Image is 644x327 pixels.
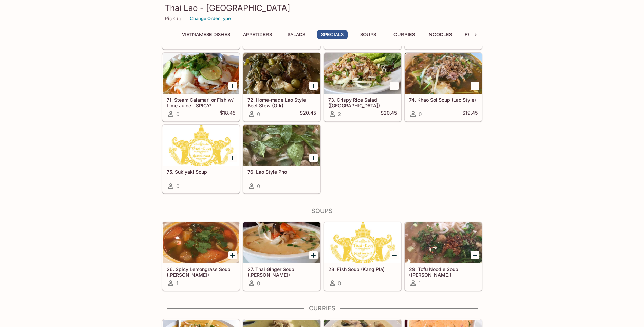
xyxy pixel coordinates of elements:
[243,125,320,193] a: 76. Lao Style Pho0
[243,53,320,121] a: 72. Home-made Lao Style Beef Stew (Ork)0$20.45
[419,111,422,117] span: 0
[405,222,482,291] a: 29. Tofu Noodle Soup ([PERSON_NAME])1
[162,305,482,312] h4: Curries
[162,125,240,193] a: 75. Sukiyaki Soup0
[324,222,401,291] a: 28. Fish Soup (Kang Pla)0
[257,183,260,189] span: 0
[243,222,320,263] div: 27. Thai Ginger Soup (Tom Kha)
[167,169,235,175] h5: 75. Sukiyaki Soup
[163,125,239,166] div: 75. Sukiyaki Soup
[405,53,482,121] a: 74. Khao Soi Soup (Lao Style)0$19.45
[228,82,237,90] button: Add 71. Steam Calamari or Fish w/ Lime Juice - SPICY!
[338,111,341,117] span: 2
[381,110,397,118] h5: $20.45
[389,30,420,39] button: Curries
[162,222,240,291] a: 26. Spicy Lemongrass Soup ([PERSON_NAME])1
[228,251,237,259] button: Add 26. Spicy Lemongrass Soup (Tom Yum)
[324,53,401,94] div: 73. Crispy Rice Salad (Nam Khao)
[228,154,237,162] button: Add 75. Sukiyaki Soup
[247,169,316,175] h5: 76. Lao Style Pho
[247,266,316,277] h5: 27. Thai Ginger Soup ([PERSON_NAME])
[390,82,399,90] button: Add 73. Crispy Rice Salad (Nam Khao)
[243,222,320,291] a: 27. Thai Ginger Soup ([PERSON_NAME])0
[409,97,478,103] h5: 74. Khao Soi Soup (Lao Style)
[239,30,276,39] button: Appetizers
[317,30,348,39] button: Specials
[328,97,397,108] h5: 73. Crispy Rice Salad ([GEOGRAPHIC_DATA])
[165,15,181,22] p: Pickup
[178,30,234,39] button: Vietnamese Dishes
[243,125,320,166] div: 76. Lao Style Pho
[405,222,482,263] div: 29. Tofu Noodle Soup (Kang Judd Tofu)
[324,222,401,263] div: 28. Fish Soup (Kang Pla)
[309,251,318,259] button: Add 27. Thai Ginger Soup (Tom Kha)
[461,30,495,39] button: Fried Rice
[281,30,312,39] button: Salads
[247,97,316,108] h5: 72. Home-made Lao Style Beef Stew (Ork)
[390,251,399,259] button: Add 28. Fish Soup (Kang Pla)
[176,111,179,117] span: 0
[167,266,235,277] h5: 26. Spicy Lemongrass Soup ([PERSON_NAME])
[243,53,320,94] div: 72. Home-made Lao Style Beef Stew (Ork)
[338,280,341,287] span: 0
[163,53,239,94] div: 71. Steam Calamari or Fish w/ Lime Juice - SPICY!
[300,110,316,118] h5: $20.45
[409,266,478,277] h5: 29. Tofu Noodle Soup ([PERSON_NAME])
[309,154,318,162] button: Add 76. Lao Style Pho
[187,13,234,24] button: Change Order Type
[163,222,239,263] div: 26. Spicy Lemongrass Soup (Tom Yum)
[257,111,260,117] span: 0
[419,280,421,287] span: 1
[176,183,179,189] span: 0
[257,280,260,287] span: 0
[309,82,318,90] button: Add 72. Home-made Lao Style Beef Stew (Ork)
[162,53,240,121] a: 71. Steam Calamari or Fish w/ Lime Juice - SPICY!0$18.45
[353,30,384,39] button: Soups
[471,82,479,90] button: Add 74. Khao Soi Soup (Lao Style)
[324,53,401,121] a: 73. Crispy Rice Salad ([GEOGRAPHIC_DATA])2$20.45
[167,97,235,108] h5: 71. Steam Calamari or Fish w/ Lime Juice - SPICY!
[220,110,235,118] h5: $18.45
[165,3,480,13] h3: Thai Lao - [GEOGRAPHIC_DATA]
[425,30,456,39] button: Noodles
[328,266,397,272] h5: 28. Fish Soup (Kang Pla)
[405,53,482,94] div: 74. Khao Soi Soup (Lao Style)
[471,251,479,259] button: Add 29. Tofu Noodle Soup (Kang Judd Tofu)
[176,280,178,287] span: 1
[162,207,482,215] h4: Soups
[462,110,478,118] h5: $19.45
